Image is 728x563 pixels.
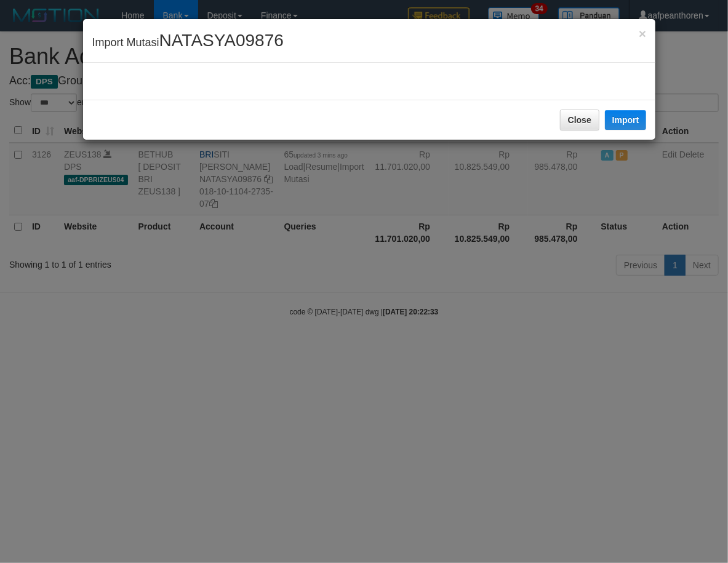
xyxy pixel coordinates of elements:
[605,110,647,130] button: Import
[159,31,284,50] span: NATASYA09876
[92,36,284,49] span: Import Mutasi
[560,110,599,130] button: Close
[639,26,646,41] span: ×
[639,27,646,40] button: Close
